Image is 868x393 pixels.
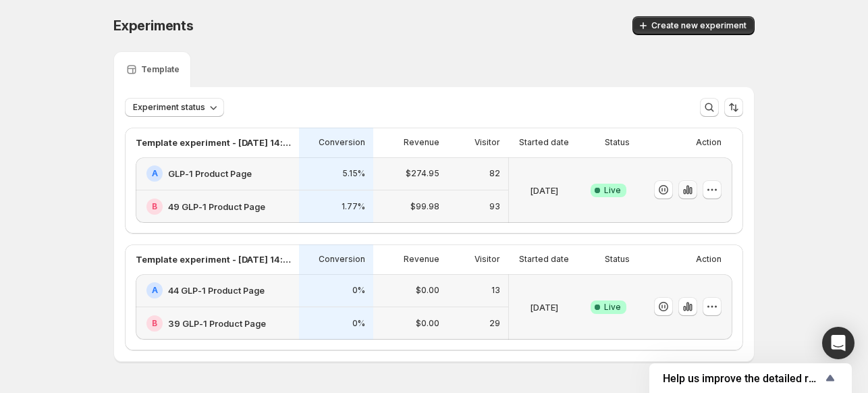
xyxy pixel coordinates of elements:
span: Experiments [113,18,194,34]
p: $0.00 [416,285,439,296]
p: [DATE] [530,184,558,197]
button: Sort the results [724,98,743,117]
p: $99.98 [410,201,439,212]
p: 82 [489,168,500,179]
h2: A [152,285,158,296]
p: 0% [352,318,365,329]
p: 29 [489,318,500,329]
h2: B [152,318,157,329]
p: Template [141,64,180,75]
p: $0.00 [416,318,439,329]
button: Create new experiment [632,16,755,35]
p: Conversion [319,137,365,148]
h2: B [152,201,157,212]
div: Open Intercom Messenger [822,327,855,359]
p: 93 [489,201,500,212]
span: Help us improve the detailed report for A/B campaigns [663,372,822,385]
p: Revenue [404,137,439,148]
p: Started date [519,137,569,148]
p: Status [605,254,630,265]
p: Conversion [319,254,365,265]
button: Experiment status [125,98,224,117]
p: 13 [491,285,500,296]
h2: A [152,168,158,179]
p: Template experiment - [DATE] 14:24:50 [136,253,291,266]
h2: GLP-1 Product Page [168,167,252,180]
p: Revenue [404,254,439,265]
p: Visitor [474,254,500,265]
p: Status [605,137,630,148]
button: Show survey - Help us improve the detailed report for A/B campaigns [663,370,838,386]
h2: 39 GLP-1 Product Page [168,317,266,330]
span: Live [604,302,621,313]
p: $274.95 [406,168,439,179]
p: Visitor [474,137,500,148]
span: Create new experiment [651,20,747,31]
p: Template experiment - [DATE] 14:22:13 [136,136,291,149]
p: [DATE] [530,300,558,314]
p: Action [696,137,722,148]
p: Action [696,254,722,265]
span: Live [604,185,621,196]
p: 0% [352,285,365,296]
span: Experiment status [133,102,205,113]
h2: 44 GLP-1 Product Page [168,284,265,297]
p: 1.77% [342,201,365,212]
p: Started date [519,254,569,265]
p: 5.15% [342,168,365,179]
h2: 49 GLP-1 Product Page [168,200,265,213]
